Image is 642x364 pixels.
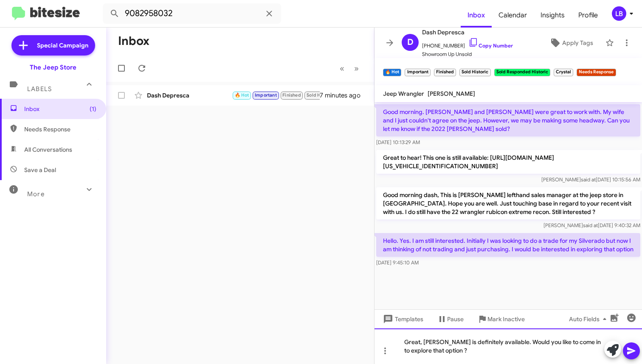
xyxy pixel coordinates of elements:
[232,90,320,100] div: Hello. Yes. I am still interested. Initially I was looking to do a trade for my Silverado but now...
[422,50,513,58] span: Showroom Up Unsold
[376,150,640,174] p: Great to hear! This one is still available: [URL][DOMAIN_NAME][US_VEHICLE_IDENTIFICATION_NUMBER]
[541,35,601,50] button: Apply Tags
[118,34,149,48] h1: Inbox
[27,190,45,198] span: More
[147,91,232,100] div: Dash Depresca
[376,139,420,145] span: [DATE] 10:13:29 AM
[605,6,633,21] button: LB
[492,3,534,28] a: Calendar
[430,311,470,327] button: Pause
[376,187,640,220] p: Good morning dash, This is [PERSON_NAME] lefthand sales manager at the jeep store in [GEOGRAPHIC_...
[335,60,364,77] nav: Page navigation example
[282,92,301,98] span: Finished
[569,311,610,327] span: Auto Fields
[383,90,424,97] span: Jeep Wrangler
[24,125,96,133] span: Needs Response
[320,91,367,100] div: 7 minutes ago
[255,92,277,98] span: Important
[335,60,349,77] button: Previous
[422,27,513,37] span: Dash Depresca
[470,311,532,327] button: Mark Inactive
[383,69,401,76] small: 🔥 Hot
[554,69,573,76] small: Crystal
[422,37,513,50] span: [PHONE_NUMBER]
[459,69,490,76] small: Sold Historic
[24,145,72,154] span: All Conversations
[534,3,572,28] a: Insights
[494,69,550,76] small: Sold Responded Historic
[376,259,419,266] span: [DATE] 9:45:10 AM
[349,60,364,77] button: Next
[447,311,464,327] span: Pause
[374,328,642,364] div: Great, [PERSON_NAME] is definitely available. Would you like to come in to explore that option ?
[37,41,88,50] span: Special Campaign
[583,222,598,228] span: said at
[381,311,423,327] span: Templates
[581,176,596,183] span: said at
[24,105,96,113] span: Inbox
[374,311,430,327] button: Templates
[562,311,617,327] button: Auto Fields
[405,69,430,76] small: Important
[27,85,52,93] span: Labels
[428,90,475,97] span: [PERSON_NAME]
[541,176,640,183] span: [PERSON_NAME] [DATE] 10:15:56 AM
[307,92,335,98] span: Sold Historic
[434,69,456,76] small: Finished
[11,35,95,56] a: Special Campaign
[103,3,281,24] input: Search
[340,63,344,74] span: «
[572,3,605,28] a: Profile
[24,166,56,174] span: Save a Deal
[90,105,96,113] span: (1)
[376,233,640,257] p: Hello. Yes. I am still interested. Initially I was looking to do a trade for my Silverado but now...
[543,222,640,228] span: [PERSON_NAME] [DATE] 9:40:32 AM
[30,63,76,72] div: The Jeep Store
[376,104,640,136] p: Good morning. [PERSON_NAME] and [PERSON_NAME] were great to work with. My wife and I just couldn'...
[562,35,593,50] span: Apply Tags
[577,69,616,76] small: Needs Response
[612,6,626,21] div: LB
[487,311,525,327] span: Mark Inactive
[354,63,359,74] span: »
[407,36,414,49] span: D
[468,42,513,49] a: Copy Number
[461,3,492,28] a: Inbox
[235,92,249,98] span: 🔥 Hot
